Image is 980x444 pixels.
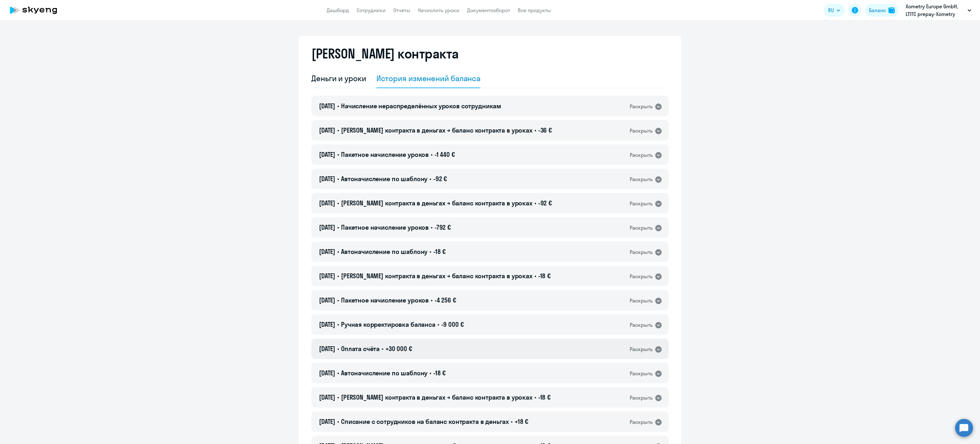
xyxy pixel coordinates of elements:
[319,126,335,134] span: [DATE]
[630,151,653,159] div: Раскрыть
[431,223,433,231] span: •
[538,199,552,207] span: -92 €
[431,150,433,158] span: •
[341,417,509,425] span: Списание с сотрудников на баланс контракта в деньгах
[538,126,552,134] span: -36 €
[538,272,551,280] span: -18 €
[337,320,339,328] span: •
[341,369,427,377] span: Автоначисление по шаблону
[441,320,464,328] span: -9 000 €
[337,296,339,304] span: •
[393,7,410,13] a: Отчеты
[337,345,339,353] span: •
[337,102,339,110] span: •
[337,369,339,377] span: •
[337,199,339,207] span: •
[902,3,975,18] button: Xometry Europe GmbH, LTITC prepay-Xometry Europe GmbH_Основной
[341,248,427,256] span: Автоначисление по шаблону
[357,7,386,13] a: Сотрудники
[534,393,536,401] span: •
[429,369,431,377] span: •
[341,272,532,280] span: [PERSON_NAME] контракта в деньгах → баланс контракта в уроках
[630,248,653,256] div: Раскрыть
[341,320,435,328] span: Ручная корректировка баланса
[382,345,383,353] span: •
[319,248,335,256] span: [DATE]
[337,150,339,158] span: •
[511,417,513,425] span: •
[828,6,834,14] span: RU
[433,248,446,256] span: -18 €
[865,4,899,17] button: Балансbalance
[518,7,551,13] a: Все продукты
[534,272,536,280] span: •
[341,102,501,110] span: Начисление нераспределённых уроков сотрудникам
[888,7,895,13] img: balance
[341,199,532,207] span: [PERSON_NAME] контракта в деньгах → баланс контракта в уроках
[630,370,653,378] div: Раскрыть
[434,150,455,158] span: -1 440 €
[431,296,433,304] span: •
[337,417,339,425] span: •
[341,345,380,353] span: Оплата счёта
[630,297,653,305] div: Раскрыть
[337,223,339,231] span: •
[538,393,551,401] span: -18 €
[434,296,456,304] span: -4 256 €
[337,248,339,256] span: •
[311,46,459,61] h2: [PERSON_NAME] контракта
[319,369,335,377] span: [DATE]
[337,175,339,183] span: •
[319,102,335,110] span: [DATE]
[906,3,965,18] p: Xometry Europe GmbH, LTITC prepay-Xometry Europe GmbH_Основной
[319,175,335,183] span: [DATE]
[341,175,427,183] span: Автоначисление по шаблону
[534,126,536,134] span: •
[319,223,335,231] span: [DATE]
[337,126,339,134] span: •
[429,248,431,256] span: •
[630,272,653,280] div: Раскрыть
[534,199,536,207] span: •
[630,200,653,208] div: Раскрыть
[341,393,532,401] span: [PERSON_NAME] контракта в деньгах → баланс контракта в уроках
[341,150,429,158] span: Пакетное начисление уроков
[515,417,528,425] span: +18 €
[434,223,451,231] span: -792 €
[319,417,335,425] span: [DATE]
[385,345,412,353] span: +30 000 €
[319,320,335,328] span: [DATE]
[319,150,335,158] span: [DATE]
[630,224,653,232] div: Раскрыть
[319,272,335,280] span: [DATE]
[630,345,653,353] div: Раскрыть
[433,175,447,183] span: -92 €
[319,199,335,207] span: [DATE]
[337,272,339,280] span: •
[341,223,429,231] span: Пакетное начисление уроков
[869,6,886,14] div: Баланс
[341,296,429,304] span: Пакетное начисление уроков
[824,4,845,17] button: RU
[319,393,335,401] span: [DATE]
[341,126,532,134] span: [PERSON_NAME] контракта в деньгах → баланс контракта в уроках
[630,103,653,111] div: Раскрыть
[418,7,459,13] a: Начислить уроки
[376,73,481,83] div: История изменений баланса
[630,418,653,426] div: Раскрыть
[630,127,653,135] div: Раскрыть
[630,394,653,402] div: Раскрыть
[630,321,653,329] div: Раскрыть
[429,175,431,183] span: •
[337,393,339,401] span: •
[437,320,439,328] span: •
[311,73,366,83] div: Деньги и уроки
[319,345,335,353] span: [DATE]
[630,175,653,183] div: Раскрыть
[433,369,446,377] span: -18 €
[467,7,510,13] a: Документооборот
[319,296,335,304] span: [DATE]
[327,7,349,13] a: Дашборд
